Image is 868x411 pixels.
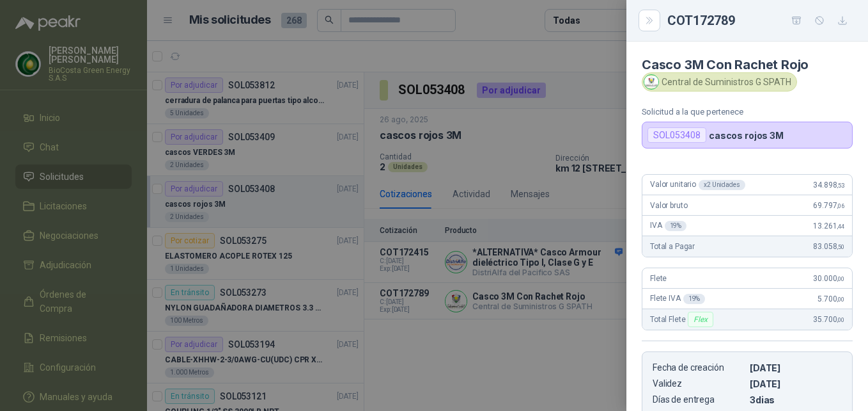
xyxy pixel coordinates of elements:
[642,13,657,28] button: Close
[837,202,844,209] span: ,06
[642,107,853,117] p: Solicitud a la que pertenece
[650,312,716,327] span: Total Flete
[837,243,844,250] span: ,50
[650,180,745,190] span: Valor unitario
[837,223,844,230] span: ,44
[644,75,658,89] img: Company Logo
[650,294,705,304] span: Flete IVA
[667,10,853,31] div: COT172789
[650,274,667,283] span: Flete
[813,274,844,283] span: 30.000
[642,57,853,72] h4: Casco 3M Con Rachet Rojo
[750,362,842,373] p: [DATE]
[813,201,844,210] span: 69.797
[837,182,844,189] span: ,53
[837,275,844,282] span: ,00
[642,72,797,92] div: Central de Suministros G SPATH
[653,378,745,389] p: Validez
[650,221,686,231] span: IVA
[665,221,687,231] div: 19 %
[750,394,842,405] p: 3 dias
[818,294,844,303] span: 5.700
[653,362,745,373] p: Fecha de creación
[813,222,844,230] span: 13.261
[653,394,745,405] p: Días de entrega
[709,130,784,141] p: cascos rojos 3M
[647,127,706,143] div: SOL053408
[683,294,706,304] div: 19 %
[650,242,695,251] span: Total a Pagar
[837,316,844,323] span: ,00
[650,201,687,210] span: Valor bruto
[813,242,844,251] span: 83.058
[699,180,745,190] div: x 2 Unidades
[813,315,844,324] span: 35.700
[813,181,844,189] span: 34.898
[750,378,842,389] p: [DATE]
[837,296,844,303] span: ,00
[688,312,713,327] div: Flex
